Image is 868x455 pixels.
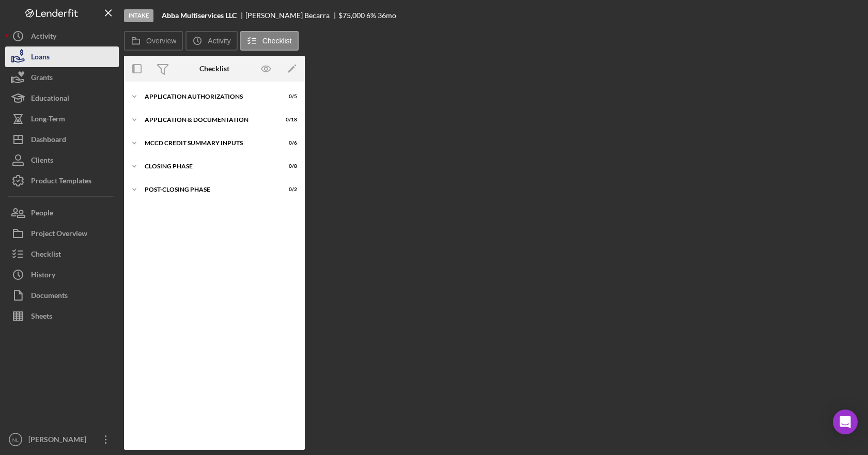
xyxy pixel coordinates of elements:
[833,410,858,434] div: Open Intercom Messenger
[5,46,119,67] button: Loans
[162,11,237,20] b: Abba Multiservices LLC
[5,244,119,264] button: Checklist
[278,117,297,123] div: 0 / 18
[31,129,66,152] div: Dashboard
[31,202,53,226] div: People
[240,31,299,51] button: Checklist
[278,163,297,169] div: 0 / 8
[12,437,19,443] text: NL
[145,163,271,169] div: Closing Phase
[5,108,119,129] button: Long-Term
[31,67,53,90] div: Grants
[26,429,93,452] div: [PERSON_NAME]
[31,88,69,111] div: Educational
[5,202,119,223] button: People
[338,11,365,20] span: $75,000
[124,31,183,51] button: Overview
[5,285,119,306] button: Documents
[124,9,153,22] div: Intake
[278,186,297,193] div: 0 / 2
[5,150,119,170] button: Clients
[31,223,87,246] div: Project Overview
[278,140,297,146] div: 0 / 6
[145,140,271,146] div: MCCD Credit Summary Inputs
[5,264,119,285] button: History
[145,117,271,123] div: Application & Documentation
[31,264,55,288] div: History
[278,93,297,100] div: 0 / 5
[5,88,119,108] button: Educational
[378,11,396,20] div: 36 mo
[199,65,229,73] div: Checklist
[5,306,119,326] button: Sheets
[208,37,230,45] label: Activity
[5,26,119,46] button: Activity
[145,186,271,193] div: Post-Closing Phase
[245,11,338,20] div: [PERSON_NAME] Becarra
[31,46,50,70] div: Loans
[145,93,271,100] div: Application Authorizations
[5,429,119,450] button: NL[PERSON_NAME]
[185,31,237,51] button: Activity
[5,223,119,244] button: Project Overview
[5,67,119,88] button: Grants
[262,37,292,45] label: Checklist
[31,26,56,49] div: Activity
[146,37,176,45] label: Overview
[5,129,119,150] button: Dashboard
[5,170,119,191] button: Product Templates
[366,11,376,20] div: 6 %
[31,108,65,132] div: Long-Term
[31,285,68,308] div: Documents
[31,306,52,329] div: Sheets
[31,170,91,194] div: Product Templates
[31,150,53,173] div: Clients
[31,244,61,267] div: Checklist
